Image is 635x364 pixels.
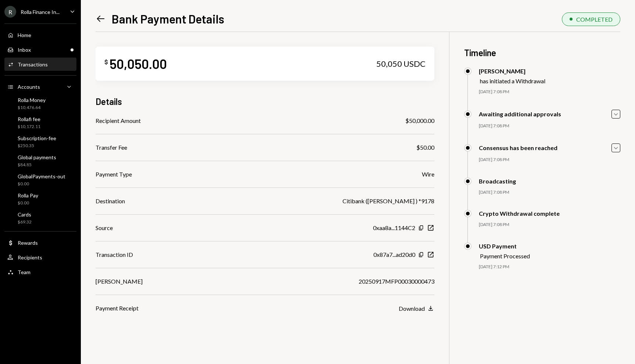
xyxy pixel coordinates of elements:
[18,61,48,68] div: Transactions
[4,152,76,170] a: Global payments$84.85
[4,95,76,112] a: Rolla Money$10,476.64
[96,170,132,179] div: Payment Type
[479,243,530,250] div: USD Payment
[18,84,40,90] div: Accounts
[399,305,434,313] button: Download
[96,143,127,152] div: Transfer Fee
[18,219,32,225] div: $69.32
[96,95,122,108] h3: Details
[18,47,31,53] div: Inbox
[576,16,613,23] div: COMPLETED
[18,116,40,122] div: Rollafi fee
[21,9,60,15] div: Rolla Finance In...
[18,143,56,149] div: $250.35
[479,222,620,228] div: [DATE] 7:08 PM
[342,197,434,205] div: Citibank ([PERSON_NAME] ) *9178
[4,265,76,279] a: Team
[18,192,38,199] div: Rolla Pay
[18,32,31,38] div: Home
[464,47,620,59] h3: Timeline
[18,240,38,246] div: Rewards
[480,252,530,259] div: Payment Processed
[4,236,76,249] a: Rewards
[479,157,620,163] div: [DATE] 7:08 PM
[18,173,65,179] div: GlobalPayments-out
[4,43,76,56] a: Inbox
[112,11,224,26] h1: Bank Payment Details
[18,154,56,160] div: Global payments
[104,58,108,66] div: $
[4,6,16,18] div: R
[96,197,125,205] div: Destination
[18,124,40,130] div: $10,172.11
[4,209,76,227] a: Cards$69.32
[4,133,76,150] a: Subscription-fee$250.35
[422,170,434,179] div: Wire
[373,250,415,259] div: 0x87a7...ad20d0
[96,277,143,286] div: [PERSON_NAME]
[479,110,561,117] div: Awaiting additional approvals
[479,189,620,196] div: [DATE] 7:08 PM
[416,143,434,152] div: $50.00
[18,200,38,206] div: $0.00
[18,211,32,218] div: Cards
[96,250,133,259] div: Transaction ID
[18,254,42,261] div: Recipients
[18,181,65,187] div: $0.00
[359,277,434,286] div: 20250917MFP00030000473
[479,123,620,129] div: [DATE] 7:08 PM
[405,116,434,125] div: $50,000.00
[4,58,76,71] a: Transactions
[18,105,46,111] div: $10,476.64
[4,28,76,41] a: Home
[4,80,76,93] a: Accounts
[18,162,56,168] div: $84.85
[4,251,76,264] a: Recipients
[96,116,141,125] div: Recipient Amount
[479,178,516,185] div: Broadcasting
[479,144,557,151] div: Consensus has been reached
[480,77,545,84] div: has initiated a Withdrawal
[96,223,113,232] div: Source
[4,171,76,189] a: GlobalPayments-out$0.00
[373,223,415,232] div: 0xaa8a...1144C2
[110,55,167,72] div: 50,050.00
[4,190,76,208] a: Rolla Pay$0.00
[4,114,76,131] a: Rollafi fee$10,172.11
[96,304,139,313] div: Payment Receipt
[399,305,425,312] div: Download
[376,59,426,69] div: 50,050 USDC
[18,269,31,275] div: Team
[18,97,46,103] div: Rolla Money
[479,89,620,95] div: [DATE] 7:08 PM
[479,264,620,270] div: [DATE] 7:12 PM
[479,210,560,217] div: Crypto Withdrawal complete
[18,135,56,141] div: Subscription-fee
[479,68,545,74] div: [PERSON_NAME]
